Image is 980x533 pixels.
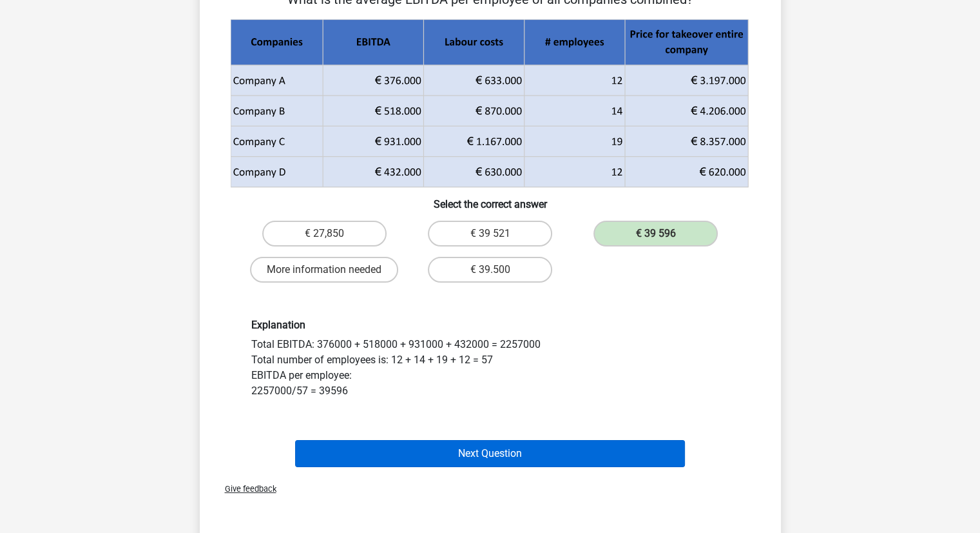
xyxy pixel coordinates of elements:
[593,221,718,246] label: € 39 596
[251,319,729,331] h6: Explanation
[428,257,552,283] label: € 39.500
[250,257,398,283] label: More information needed
[428,221,552,246] label: € 39 521
[242,319,739,398] div: Total EBITDA: 376000 + 518000 + 931000 + 432000 = 2257000 Total number of employees is: 12 + 14 +...
[220,188,760,210] h6: Select the correct answer
[295,440,685,467] button: Next Question
[262,221,387,246] label: € 27,850
[215,484,276,494] span: Give feedback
